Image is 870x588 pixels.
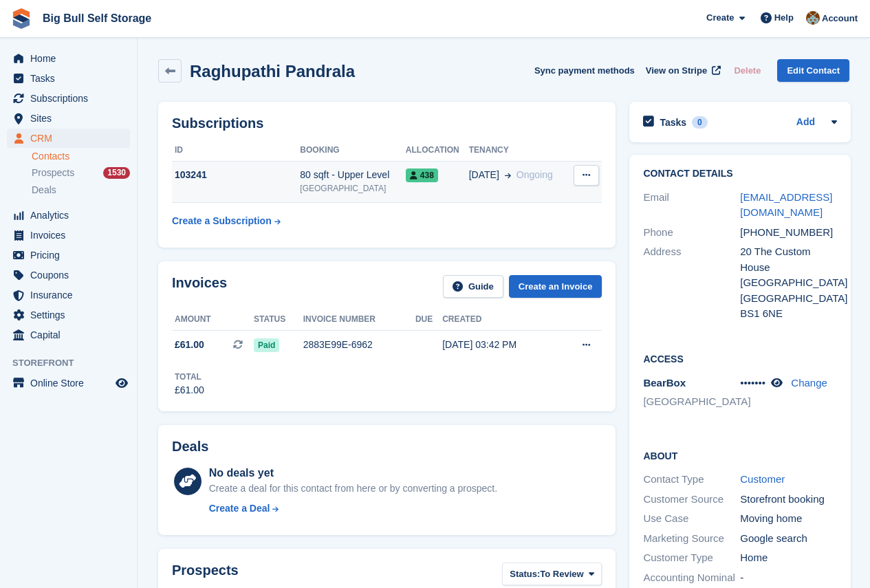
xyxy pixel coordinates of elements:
h2: About [643,448,837,462]
a: Create an Invoice [509,275,602,298]
th: Created [442,309,557,331]
a: View on Stripe [640,59,724,82]
div: [DATE] 03:42 PM [442,338,557,352]
div: 80 sqft - Upper Level [300,168,406,182]
span: Sites [30,109,113,128]
div: £61.00 [175,383,204,398]
span: Prospects [32,166,74,179]
div: Phone [643,225,740,241]
a: menu [7,226,130,245]
h2: Subscriptions [172,116,602,131]
div: 1530 [103,167,130,179]
li: [GEOGRAPHIC_DATA] [643,394,740,410]
span: BearBox [643,377,686,389]
span: Analytics [30,206,113,225]
div: Moving home [740,511,837,527]
h2: Access [643,351,837,365]
span: Capital [30,325,113,345]
a: menu [7,129,130,148]
a: menu [7,285,130,305]
a: Create a Subscription [172,208,281,234]
a: Prospects 1530 [32,166,130,180]
div: Create a Subscription [172,214,272,228]
a: menu [7,69,130,88]
div: Marketing Source [643,531,740,547]
div: 2883E99E-6962 [303,338,415,352]
h2: Raghupathi Pandrala [190,62,355,80]
span: Account [822,12,858,25]
a: menu [7,89,130,108]
div: 0 [692,116,708,129]
th: Booking [300,140,406,162]
a: [EMAIL_ADDRESS][DOMAIN_NAME] [740,191,832,219]
a: Add [796,115,815,131]
h2: Prospects [172,563,239,588]
span: Coupons [30,265,113,285]
a: Create a Deal [209,501,497,516]
a: menu [7,373,130,393]
a: menu [7,109,130,128]
span: Ongoing [516,169,553,180]
div: 20 The Custom House [740,244,837,275]
span: View on Stripe [646,64,707,78]
span: To Review [540,567,583,581]
div: Create a Deal [209,501,270,516]
div: [GEOGRAPHIC_DATA] [740,275,837,291]
span: 438 [406,168,438,182]
div: Use Case [643,511,740,527]
h2: Deals [172,439,208,455]
div: Customer Type [643,550,740,566]
div: Contact Type [643,472,740,488]
div: Address [643,244,740,322]
div: Total [175,371,204,383]
a: menu [7,325,130,345]
span: Home [30,49,113,68]
span: ••••••• [740,377,765,389]
span: Insurance [30,285,113,305]
span: Create [706,11,734,25]
a: Contacts [32,150,130,163]
span: Online Store [30,373,113,393]
a: Change [791,377,827,389]
span: Tasks [30,69,113,88]
div: 103241 [172,168,300,182]
th: Tenancy [469,140,568,162]
div: BS1 6NE [740,306,837,322]
a: Guide [443,275,503,298]
h2: Contact Details [643,168,837,179]
span: Deals [32,184,56,197]
span: Pricing [30,246,113,265]
a: Customer [740,473,785,485]
img: stora-icon-8386f47178a22dfd0bd8f6a31ec36ba5ce8667c1dd55bd0f319d3a0aa187defe.svg [11,8,32,29]
span: [DATE] [469,168,499,182]
a: Deals [32,183,130,197]
div: Email [643,190,740,221]
div: Storefront booking [740,492,837,508]
div: Create a deal for this contact from here or by converting a prospect. [209,481,497,496]
div: [PHONE_NUMBER] [740,225,837,241]
a: menu [7,305,130,325]
button: Status: To Review [502,563,602,585]
th: Amount [172,309,254,331]
a: menu [7,206,130,225]
a: menu [7,246,130,265]
span: Invoices [30,226,113,245]
div: Customer Source [643,492,740,508]
span: Settings [30,305,113,325]
span: Paid [254,338,279,352]
a: Edit Contact [777,59,849,82]
div: [GEOGRAPHIC_DATA] [740,291,837,307]
div: Home [740,550,837,566]
th: Allocation [406,140,469,162]
th: Due [415,309,442,331]
span: Subscriptions [30,89,113,108]
h2: Invoices [172,275,227,298]
a: menu [7,49,130,68]
img: Mike Llewellen Palmer [806,11,820,25]
button: Delete [728,59,766,82]
th: Invoice number [303,309,415,331]
span: Storefront [12,356,137,370]
span: Help [774,11,794,25]
a: menu [7,265,130,285]
th: ID [172,140,300,162]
